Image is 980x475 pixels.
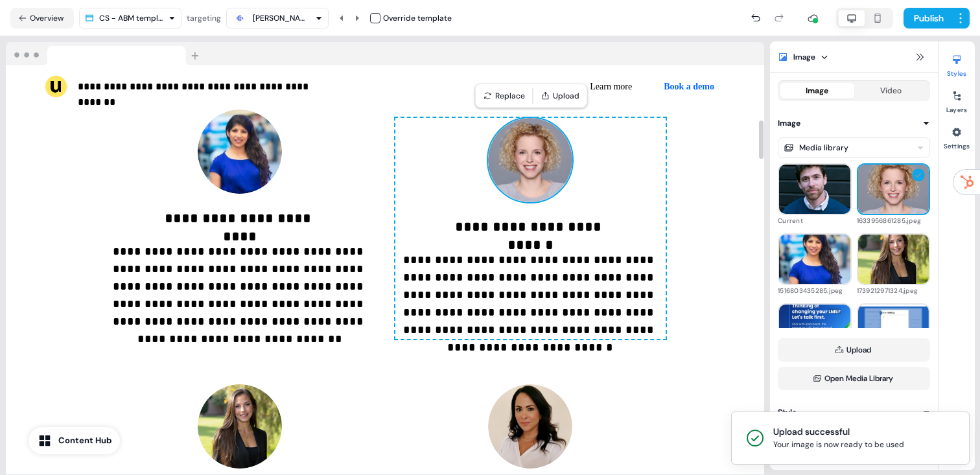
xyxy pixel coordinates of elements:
button: Publish [904,8,951,29]
button: Video [854,83,928,98]
button: Upload [778,338,930,362]
img: Current [779,154,850,225]
img: Image [198,384,282,469]
img: Image [488,118,572,202]
div: [PERSON_NAME] [253,12,305,25]
div: CS - ABM template [99,12,163,25]
div: Learn moreBook a demo [390,75,725,98]
div: Video [880,84,902,97]
button: Settings [939,122,975,150]
img: 1633956861285.jpeg [858,154,929,225]
div: 1516803435285.jpeg [778,285,852,297]
div: 1633956861285.jpeg [857,215,931,227]
button: Overview [10,8,74,29]
img: Image [198,110,282,194]
button: Replace [478,87,530,105]
div: Your image is now ready to be used [773,438,904,451]
img: Oct-01-2025_13-22-10.gif [858,307,929,352]
div: Override template [383,12,452,25]
div: Upload successful [773,425,904,438]
img: 1516803435285.jpeg [779,224,850,295]
button: Image [778,117,930,130]
div: Image [793,51,815,64]
img: 1739212971324.jpeg [858,224,929,295]
button: Learn more [579,75,642,98]
button: Upload [536,87,585,105]
div: Current [778,215,852,227]
img: Browser topbar [6,42,205,65]
img: Image [488,384,572,469]
button: [PERSON_NAME] [226,8,329,29]
button: Content Hub [29,427,120,454]
button: Styles [939,49,975,78]
div: 1739212971324.jpeg [857,285,931,297]
div: Media library [799,141,848,154]
button: Open Media Library [778,367,930,390]
div: Image [778,117,800,130]
button: Layers [939,86,975,114]
button: Book a demo [653,75,725,98]
div: Content Hub [58,434,112,447]
div: Image [806,84,828,97]
button: Image [780,83,854,98]
div: targeting [187,12,221,25]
